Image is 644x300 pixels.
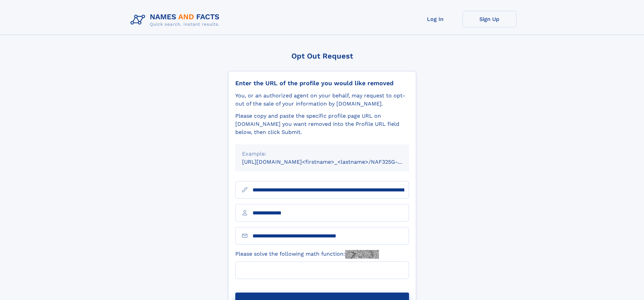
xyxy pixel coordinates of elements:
[235,79,409,87] div: Enter the URL of the profile you would like removed
[408,11,462,27] a: Log In
[128,11,225,29] img: Logo Names and Facts
[235,250,379,259] label: Please solve the following math function:
[235,112,409,136] div: Please copy and paste the specific profile page URL on [DOMAIN_NAME] you want removed into the Pr...
[235,92,409,108] div: You, or an authorized agent on your behalf, may request to opt-out of the sale of your informatio...
[462,11,517,27] a: Sign Up
[242,150,402,158] div: Example:
[228,52,416,60] div: Opt Out Request
[242,159,422,165] small: [URL][DOMAIN_NAME]<firstname>_<lastname>/NAF325G-xxxxxxxx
